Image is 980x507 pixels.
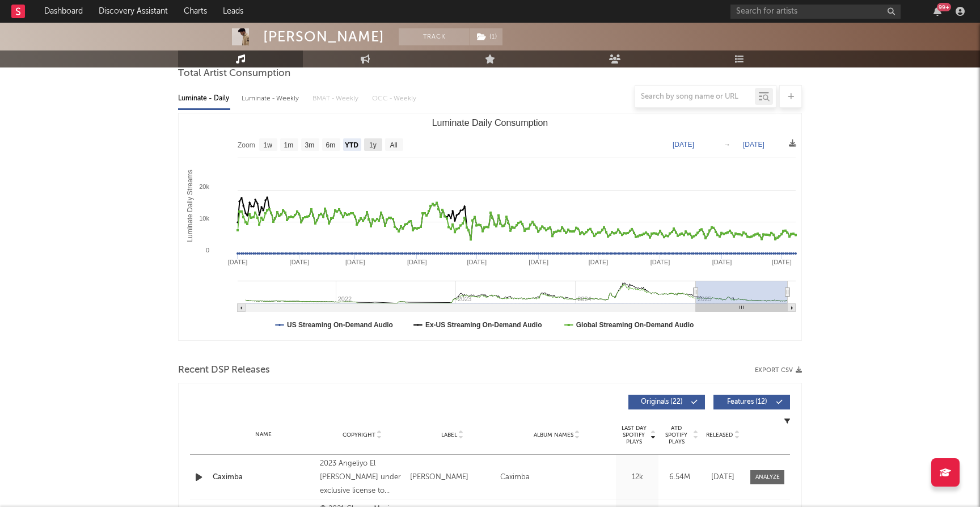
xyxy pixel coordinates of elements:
[661,425,691,445] span: ATD Spotify Plays
[576,321,694,329] text: Global Streaming On-Demand Audio
[228,259,248,265] text: [DATE]
[673,141,694,149] text: [DATE]
[369,141,377,149] text: 1y
[650,259,670,265] text: [DATE]
[937,3,951,11] div: 99 +
[206,247,209,253] text: 0
[755,367,802,374] button: Export CSV
[704,472,742,483] div: [DATE]
[529,259,548,265] text: [DATE]
[345,259,365,265] text: [DATE]
[390,141,397,149] text: All
[441,432,457,438] span: Label
[636,399,688,405] span: Originals ( 22 )
[628,395,705,409] button: Originals(22)
[432,118,548,128] text: Luminate Daily Consumption
[178,67,290,81] span: Total Artist Consumption
[470,28,503,45] span: ( 1 )
[178,364,270,377] span: Recent DSP Releases
[343,432,375,438] span: Copyright
[326,141,336,149] text: 6m
[290,259,310,265] text: [DATE]
[345,141,358,149] text: YTD
[534,432,573,438] span: Album Names
[635,92,755,102] input: Search by song name or URL
[179,113,801,340] svg: Luminate Daily Consumption
[933,7,941,16] button: 99+
[320,457,404,498] div: 2023 Angeliyo El [PERSON_NAME] under exclusive license to ONErpm
[186,170,194,242] text: Luminate Daily Streams
[199,183,209,190] text: 20k
[772,259,792,265] text: [DATE]
[724,141,730,149] text: →
[238,141,255,149] text: Zoom
[467,259,487,265] text: [DATE]
[425,321,542,329] text: Ex-US Streaming On-Demand Audio
[619,472,656,483] div: 12k
[407,259,427,265] text: [DATE]
[743,141,764,149] text: [DATE]
[589,259,609,265] text: [DATE]
[213,472,314,483] a: Caximba
[264,141,273,149] text: 1w
[284,141,294,149] text: 1m
[721,399,773,405] span: Features ( 12 )
[287,321,393,329] text: US Streaming On-Demand Audio
[199,215,209,222] text: 10k
[263,28,385,45] div: [PERSON_NAME]
[619,425,649,445] span: Last Day Spotify Plays
[706,432,733,438] span: Released
[213,430,314,439] div: Name
[713,395,790,409] button: Features(12)
[730,5,901,19] input: Search for artists
[500,471,530,484] div: Caximba
[661,472,698,483] div: 6.54M
[470,28,502,45] button: (1)
[712,259,732,265] text: [DATE]
[305,141,315,149] text: 3m
[399,28,470,45] button: Track
[410,471,495,484] div: [PERSON_NAME]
